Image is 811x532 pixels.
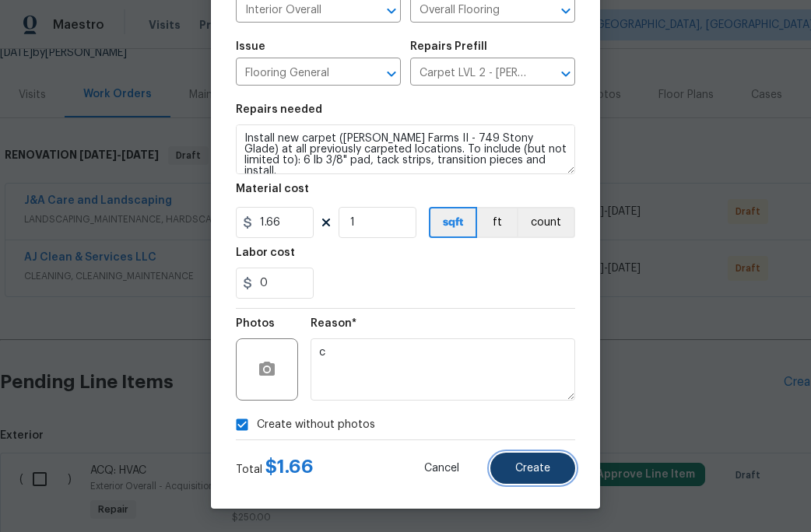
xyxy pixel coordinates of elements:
textarea: c [311,338,575,401]
button: count [517,207,575,238]
textarea: Install new carpet ([PERSON_NAME] Farms II - 749 Stony Glade) at all previously carpeted location... [236,124,575,174]
span: Create [515,463,550,474]
h5: Labor cost [236,247,295,258]
h5: Issue [236,41,265,52]
button: Open [555,63,577,85]
h5: Repairs needed [236,104,322,115]
span: Cancel [424,463,459,474]
button: Create [490,453,575,484]
span: $ 1.66 [265,457,314,476]
button: ft [477,207,517,238]
span: Create without photos [257,417,375,433]
h5: Repairs Prefill [410,41,487,52]
h5: Photos [236,318,275,329]
h5: Material cost [236,184,309,194]
button: Open [381,63,402,85]
button: sqft [429,207,477,238]
button: Cancel [399,453,484,484]
div: Total [236,459,314,478]
h5: Reason* [311,318,356,329]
